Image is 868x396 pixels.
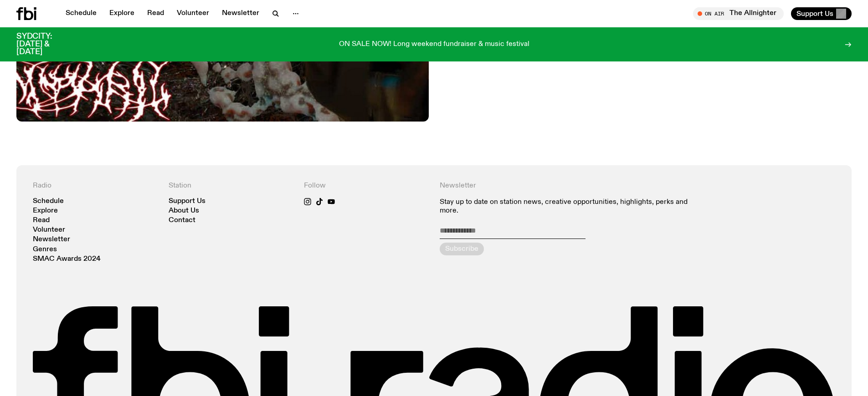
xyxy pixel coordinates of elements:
a: Read [142,7,169,20]
h4: Radio [33,182,158,190]
a: About Us [169,208,199,214]
span: Support Us [796,10,833,18]
a: Support Us [169,198,205,205]
a: Explore [33,208,58,214]
a: Read [33,217,50,224]
h4: Station [169,182,293,190]
a: Volunteer [171,7,215,20]
button: Support Us [791,7,852,20]
a: Schedule [60,7,102,20]
p: Stay up to date on station news, creative opportunities, highlights, perks and more. [440,198,700,215]
a: Genres [33,246,57,253]
a: Volunteer [33,227,65,234]
a: Explore [104,7,140,20]
h4: Follow [304,182,429,190]
h3: SYDCITY: [DATE] & [DATE] [16,33,75,56]
a: Newsletter [216,7,265,20]
a: Schedule [33,198,64,205]
p: ON SALE NOW! Long weekend fundraiser & music festival [339,41,529,49]
a: Newsletter [33,236,70,243]
a: Contact [169,217,195,224]
button: On AirThe Allnighter [693,7,784,20]
h4: Newsletter [440,182,700,190]
button: Subscribe [440,243,484,255]
a: SMAC Awards 2024 [33,256,101,263]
